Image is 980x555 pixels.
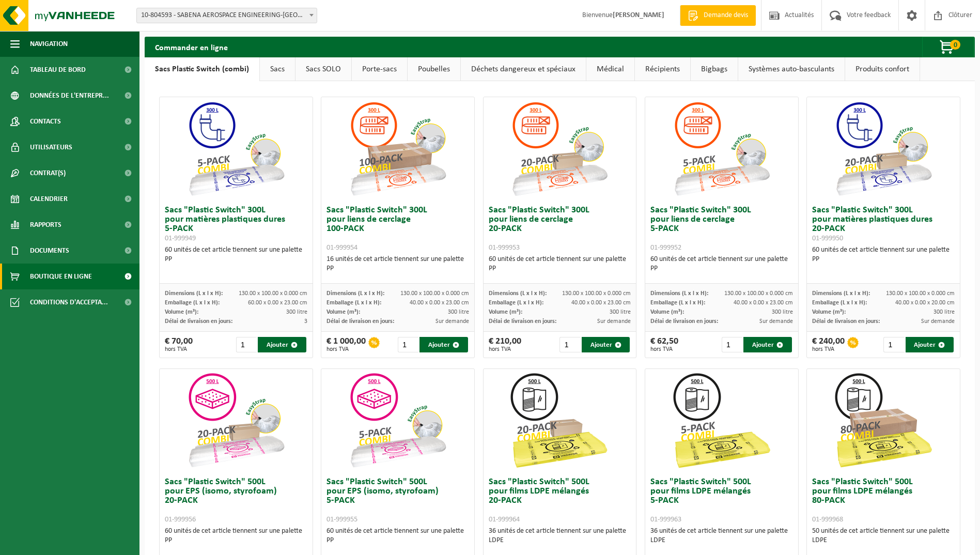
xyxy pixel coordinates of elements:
[239,290,307,297] span: 130.00 x 100.00 x 0.000 cm
[30,289,108,315] span: Conditions d'accepta...
[812,516,843,523] span: 01-999968
[597,318,631,325] span: Sur demande
[489,255,631,273] div: 60 unités de cet article tiennent sur une palette
[895,300,955,306] span: 40.00 x 0.00 x 20.00 cm
[680,5,756,26] a: Demande devis
[812,255,955,264] div: PP
[650,300,705,306] span: Emballage (L x l x H):
[650,206,793,252] h3: Sacs "Plastic Switch" 300L pour liens de cerclage 5-PACK
[812,245,955,264] div: 60 unités de cet article tiennent sur une palette
[165,245,307,264] div: 60 unités de cet article tiennent sur une palette
[489,290,547,297] span: Dimensions (L x l x H):
[346,97,449,201] img: 01-999954
[30,160,66,186] span: Contrat(s)
[812,235,843,242] span: 01-999950
[812,290,870,297] span: Dimensions (L x l x H):
[326,318,394,325] span: Délai de livraison en jours:
[508,97,611,201] img: 01-999953
[832,369,935,472] img: 01-999968
[165,290,223,297] span: Dimensions (L x l x H):
[650,477,793,524] h3: Sacs "Plastic Switch" 500L pour films LDPE mélangés 5-PACK
[326,527,469,545] div: 60 unités de cet article tiennent sur une palette
[145,37,238,57] h2: Commander en ligne
[582,337,630,352] button: Ajouter
[30,109,61,134] span: Contacts
[326,264,469,273] div: PP
[326,346,366,352] span: hors TVA
[398,337,418,352] input: 1
[812,337,845,352] div: € 240,00
[670,369,773,472] img: 01-999963
[489,536,631,545] div: LDPE
[886,290,955,297] span: 130.00 x 100.00 x 0.000 cm
[326,244,357,252] span: 01-999954
[586,57,634,81] a: Médical
[489,516,520,523] span: 01-999964
[326,255,469,273] div: 16 unités de cet article tiennent sur une palette
[165,206,307,243] h3: Sacs "Plastic Switch" 300L pour matières plastiques dures 5-PACK
[489,477,631,524] h3: Sacs "Plastic Switch" 500L pour films LDPE mélangés 20-PACK
[812,300,867,306] span: Emballage (L x l x H):
[410,300,469,306] span: 40.00 x 0.00 x 23.00 cm
[326,516,357,523] span: 01-999955
[759,318,793,325] span: Sur demande
[650,536,793,545] div: LDPE
[489,244,520,252] span: 01-999953
[304,318,307,325] span: 3
[165,255,307,264] div: PP
[419,337,468,352] button: Ajouter
[650,318,718,325] span: Délai de livraison en jours:
[30,31,68,57] span: Navigation
[165,527,307,545] div: 60 unités de cet article tiennent sur une palette
[326,300,381,306] span: Emballage (L x l x H):
[295,57,351,81] a: Sacs SOLO
[812,346,845,352] span: hors TVA
[30,238,69,264] span: Documents
[326,290,384,297] span: Dimensions (L x l x H):
[145,57,259,81] a: Sacs Plastic Switch (combi)
[734,300,793,306] span: 40.00 x 0.00 x 23.00 cm
[610,309,631,315] span: 300 litre
[352,57,407,81] a: Porte-sacs
[650,309,684,315] span: Volume (m³):
[832,97,935,201] img: 01-999950
[165,516,196,523] span: 01-999956
[559,337,580,352] input: 1
[489,318,556,325] span: Délai de livraison en jours:
[650,255,793,273] div: 60 unités de cet article tiennent sur une palette
[950,40,960,50] span: 0
[489,309,522,315] span: Volume (m³):
[30,212,61,238] span: Rapports
[326,536,469,545] div: PP
[30,83,109,109] span: Données de l'entrepr...
[613,11,664,19] strong: [PERSON_NAME]
[906,337,954,352] button: Ajouter
[489,346,521,352] span: hors TVA
[346,369,449,472] img: 01-999955
[400,290,469,297] span: 130.00 x 100.00 x 0.000 cm
[236,337,257,352] input: 1
[30,264,92,289] span: Boutique en ligne
[508,369,611,472] img: 01-999964
[286,309,307,315] span: 300 litre
[435,318,469,325] span: Sur demande
[650,337,678,352] div: € 62,50
[650,290,708,297] span: Dimensions (L x l x H):
[184,97,288,201] img: 01-999949
[489,527,631,545] div: 36 unités de cet article tiennent sur une palette
[812,477,955,524] h3: Sacs "Plastic Switch" 500L pour films LDPE mélangés 80-PACK
[30,57,86,83] span: Tableau de bord
[670,97,773,201] img: 01-999952
[326,206,469,252] h3: Sacs "Plastic Switch" 300L pour liens de cerclage 100-PACK
[722,337,742,352] input: 1
[772,309,793,315] span: 300 litre
[934,309,955,315] span: 300 litre
[165,318,232,325] span: Délai de livraison en jours:
[489,337,521,352] div: € 210,00
[922,37,974,57] button: 0
[461,57,586,81] a: Déchets dangereux et spéciaux
[635,57,690,81] a: Récipients
[883,337,904,352] input: 1
[845,57,920,81] a: Produits confort
[326,337,366,352] div: € 1 000,00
